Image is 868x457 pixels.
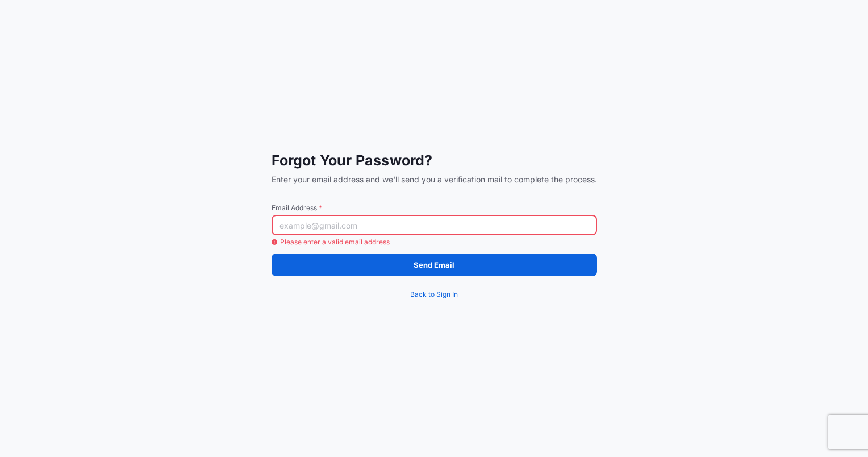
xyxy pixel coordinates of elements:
input: example@gmail.com [272,215,597,235]
p: Send Email [414,259,454,271]
span: Please enter a valid email address [272,238,597,247]
span: Forgot Your Password? [272,151,597,169]
a: Back to Sign In [272,283,597,306]
button: Send Email [272,254,597,276]
span: Enter your email address and we'll send you a verification mail to complete the process. [272,174,597,185]
span: Back to Sign In [410,289,458,300]
span: Email Address [272,203,597,213]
